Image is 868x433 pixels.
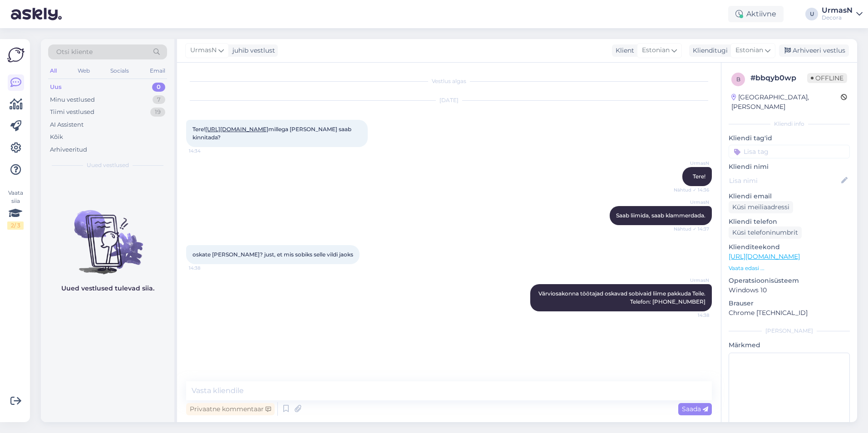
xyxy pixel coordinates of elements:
span: UrmasN [675,160,709,167]
div: Email [148,65,167,77]
a: [URL][DOMAIN_NAME] [729,252,800,261]
span: 14:34 [189,148,223,154]
p: Kliendi email [729,192,850,201]
div: Kliendi info [729,120,850,128]
div: # bbqyb0wp [750,73,807,84]
div: [DATE] [186,96,712,104]
p: Chrome [TECHNICAL_ID] [729,308,850,318]
span: Nähtud ✓ 14:36 [674,187,709,193]
div: AI Assistent [50,120,84,129]
a: UrmasNDecora [822,7,863,21]
div: Arhiveeri vestlus [779,44,849,57]
div: [GEOGRAPHIC_DATA], [PERSON_NAME] [731,93,841,112]
div: Uus [50,83,62,92]
p: Kliendi nimi [729,162,850,172]
div: 0 [152,83,165,92]
span: Saab liimida, saab klammerdada. [616,212,705,219]
div: Klienditugi [689,46,728,55]
span: UrmasN [190,45,217,55]
p: Operatsioonisüsteem [729,276,850,285]
div: juhib vestlust [229,46,275,55]
span: Tere! millega [PERSON_NAME] saab kinnitada? [192,126,353,141]
span: UrmasN [675,199,709,206]
p: Kliendi telefon [729,217,850,226]
span: b [736,76,740,83]
p: Klienditeekond [729,242,850,252]
div: 2 / 3 [7,221,24,230]
input: Lisa nimi [729,176,839,186]
div: Küsi telefoninumbrit [729,226,802,239]
span: Tere! [693,173,705,180]
div: 19 [150,108,165,117]
span: Nähtud ✓ 14:37 [674,226,709,232]
div: Arhiveeritud [50,145,87,154]
div: UrmasN [822,7,853,14]
div: All [48,65,59,77]
div: Kõik [50,133,63,142]
p: Kliendi tag'id [729,133,850,143]
p: Windows 10 [729,285,850,295]
div: Tiimi vestlused [50,108,94,117]
input: Lisa tag [729,145,850,158]
p: Märkmed [729,340,850,350]
div: Küsi meiliaadressi [729,201,793,213]
a: [URL][DOMAIN_NAME] [205,126,268,133]
div: Decora [822,14,853,21]
div: [PERSON_NAME] [729,327,850,335]
span: Värviosakonna töötajad oskavad sobivaid liime pakkuda Teile. Telefon: [PHONE_NUMBER] [538,290,707,305]
div: 7 [153,95,165,104]
div: Web [76,65,92,77]
span: Estonian [642,45,670,55]
p: Uued vestlused tulevad siia. [61,284,154,293]
div: U [805,8,818,20]
span: UrmasN [675,277,709,284]
span: Uued vestlused [87,161,129,169]
div: Vaata siia [7,189,24,230]
span: Offline [807,73,847,83]
span: Saada [682,405,708,413]
div: Socials [108,65,131,77]
div: Vestlus algas [186,77,712,85]
span: oskate [PERSON_NAME]? just, et mis sobiks selle vildi jaoks [192,251,353,258]
span: Estonian [735,45,763,55]
span: Otsi kliente [56,47,93,57]
div: Aktiivne [728,6,784,22]
p: Brauser [729,299,850,308]
div: Minu vestlused [50,95,95,104]
div: Klient [612,46,634,55]
img: No chats [41,194,174,276]
p: Vaata edasi ... [729,264,850,272]
img: Askly Logo [7,46,25,64]
span: 14:38 [189,265,223,271]
span: 14:38 [675,312,709,319]
div: Privaatne kommentaar [186,403,275,415]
